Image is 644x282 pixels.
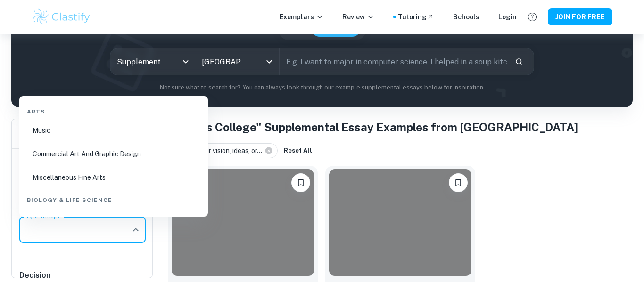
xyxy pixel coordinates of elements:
li: Commercial Art And Graphic Design [23,143,204,165]
a: Login [498,12,517,22]
p: Exemplars [280,12,323,22]
h1: "Honors College" Supplemental Essay Examples from [GEOGRAPHIC_DATA] [168,119,633,136]
a: Tutoring [398,12,434,22]
input: E.g. I want to major in computer science, I helped in a soup kitchen, I want to join the debate t... [280,48,507,75]
button: Search [511,54,527,70]
button: Open [263,55,276,68]
img: Clastify logo [32,8,91,26]
div: Biology & Life Science [23,188,204,208]
div: Explain your vision, ideas, or... [168,143,278,158]
div: Arts [23,100,204,120]
li: Miscellaneous Fine Arts [23,167,204,188]
a: Schools [453,12,479,22]
p: Not sure what to search for? You can always look through our example supplemental essays below fo... [19,83,625,92]
button: Close [129,223,142,236]
li: Music [23,120,204,141]
button: Please log in to bookmark exemplars [449,173,468,192]
button: Please log in to bookmark exemplars [291,173,310,192]
button: Help and Feedback [524,9,540,25]
h6: Decision [19,270,146,281]
div: Supplement [110,48,195,75]
p: Review [342,12,374,22]
button: Reset All [281,144,314,158]
li: Environmental Science [23,208,204,230]
button: JOIN FOR FREE [548,8,612,25]
span: Explain your vision, ideas, or... [174,145,266,156]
